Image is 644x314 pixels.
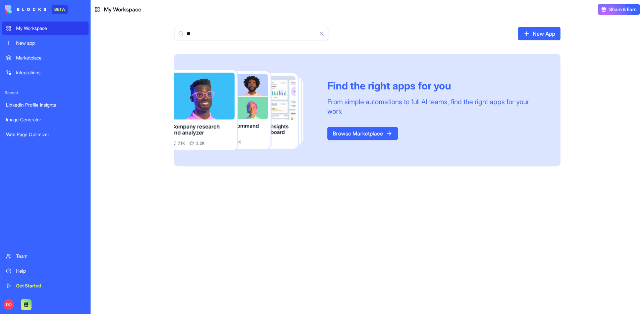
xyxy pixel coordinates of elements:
div: From simple automations to full AI teams, find the right apps for your work [327,97,544,116]
div: New app [16,40,85,46]
a: Team [2,249,89,263]
div: Get Started [16,282,85,289]
a: Get Started [2,279,89,292]
div: Help [16,268,85,274]
a: New App [518,27,560,40]
a: New app [2,36,89,50]
button: Share & Earn [598,4,640,15]
img: Frame_181_egmpey.png [174,70,317,150]
div: Marketplace [16,54,85,61]
img: logo [5,5,46,14]
a: Browse Marketplace [327,127,398,140]
span: Share & Earn [609,6,637,13]
span: Recent [2,90,89,95]
a: Help [2,264,89,278]
a: Image Generator [2,113,89,126]
div: Image Generator [6,116,85,123]
span: DO [3,299,14,310]
div: LinkedIn Profile Insights [6,102,85,108]
a: Marketplace [2,51,89,65]
div: Team [16,253,85,260]
a: BETA [5,5,68,14]
div: My Workspace [16,25,85,32]
span: My Workspace [104,5,141,13]
a: Integrations [2,66,89,79]
a: Web Page Optimizer [2,128,89,141]
div: BETA [52,5,68,14]
div: Integrations [16,69,85,76]
a: LinkedIn Profile Insights [2,98,89,112]
a: My Workspace [2,22,89,35]
div: Web Page Optimizer [6,131,85,138]
div: Find the right apps for you [327,80,544,92]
